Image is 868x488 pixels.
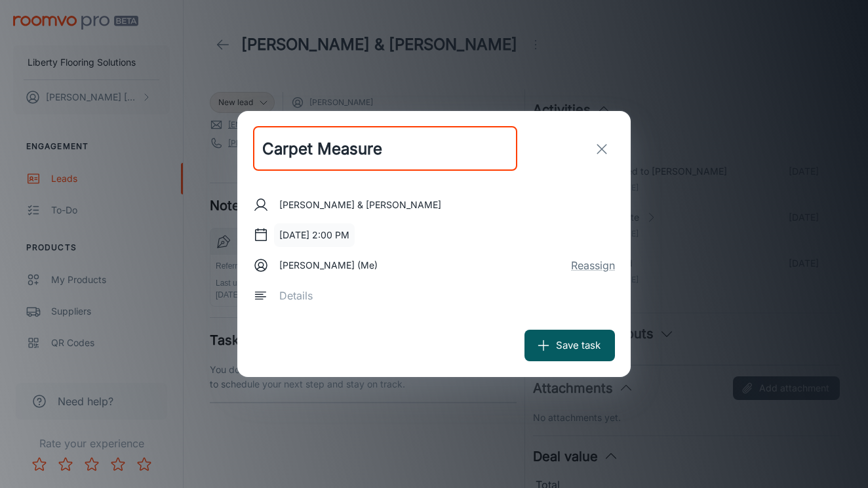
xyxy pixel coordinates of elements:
button: Save task [524,330,615,361]
button: [DATE] 2:00 PM [274,223,355,247]
p: [PERSON_NAME] (Me) [279,258,378,273]
p: [PERSON_NAME] & [PERSON_NAME] [279,198,441,212]
input: Title* [253,127,517,171]
button: exit [589,136,615,162]
button: Reassign [571,257,615,273]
